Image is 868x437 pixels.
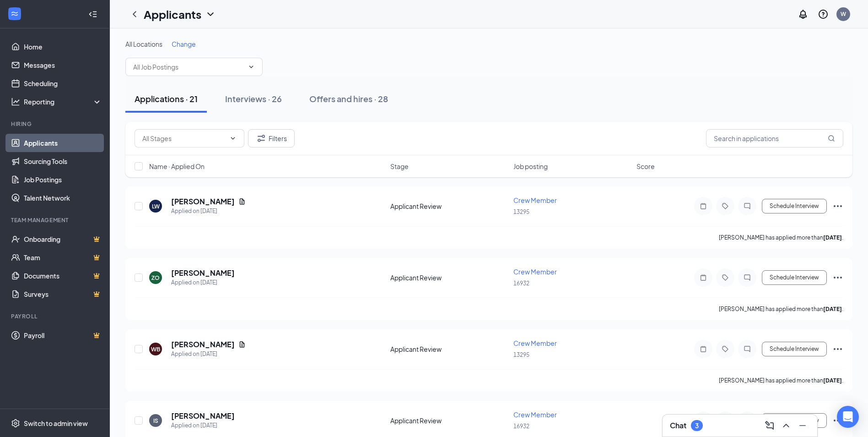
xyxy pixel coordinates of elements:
div: Switch to admin view [24,419,88,428]
h5: [PERSON_NAME] [171,339,235,350]
div: Offers and hires · 28 [309,93,388,104]
b: [DATE] [823,377,842,384]
div: LW [152,202,160,210]
p: [PERSON_NAME] has applied more than . [719,305,843,313]
h5: [PERSON_NAME] [171,197,235,207]
p: [PERSON_NAME] has applied more than . [719,377,843,384]
svg: Note [698,345,709,353]
svg: Ellipses [832,201,843,212]
span: 16932 [513,423,529,430]
button: Schedule Interview [762,342,827,356]
input: All Job Postings [133,62,244,72]
div: Hiring [11,120,100,128]
a: DocumentsCrown [24,267,102,285]
svg: Ellipses [832,272,843,283]
span: 16932 [513,280,529,287]
span: 13295 [513,208,529,215]
svg: ComposeMessage [764,420,775,431]
div: Applicant Review [390,273,508,282]
a: OnboardingCrown [24,230,102,248]
svg: Note [698,202,709,210]
input: All Stages [142,133,226,143]
a: Home [24,38,102,56]
div: ZO [151,274,160,282]
span: Crew Member [513,196,557,204]
a: TeamCrown [24,248,102,267]
svg: MagnifyingGlass [828,135,835,142]
a: Sourcing Tools [24,152,102,170]
a: PayrollCrown [24,326,102,344]
div: W [841,10,846,18]
span: Change [172,40,196,48]
div: Applicant Review [390,416,508,425]
svg: WorkstreamLogo [10,9,19,18]
svg: ChevronDown [205,9,216,20]
svg: Document [238,341,246,348]
button: Schedule Interview [762,413,827,428]
button: ChevronUp [779,418,793,433]
span: Crew Member [513,410,557,419]
div: Team Management [11,216,100,224]
svg: Tag [720,274,731,281]
div: IS [153,417,158,425]
div: Applicant Review [390,202,508,211]
div: Applied on [DATE] [171,350,246,359]
span: Crew Member [513,268,557,276]
span: Name · Applied On [149,162,205,171]
button: Schedule Interview [762,199,827,213]
svg: Document [238,198,246,205]
div: Interviews · 26 [225,93,282,104]
button: Minimize [795,418,810,433]
svg: Tag [720,202,731,210]
span: Crew Member [513,339,557,347]
svg: ChatInactive [742,345,753,353]
svg: Collapse [88,10,97,19]
a: Messages [24,56,102,74]
a: Applicants [24,134,102,152]
span: All Locations [125,40,162,48]
svg: ChevronDown [229,135,237,142]
svg: Settings [11,419,20,428]
a: Job Postings [24,170,102,189]
button: Schedule Interview [762,270,827,285]
div: Reporting [24,97,102,106]
svg: Minimize [797,420,808,431]
div: Applied on [DATE] [171,421,235,430]
div: Applied on [DATE] [171,207,246,216]
a: Scheduling [24,74,102,93]
b: [DATE] [823,306,842,312]
div: Applied on [DATE] [171,278,235,287]
a: Talent Network [24,189,102,207]
span: Stage [390,162,409,171]
div: WB [151,345,160,353]
button: Filter Filters [248,129,295,147]
svg: ChatInactive [742,274,753,281]
svg: Analysis [11,97,20,106]
svg: Note [698,274,709,281]
svg: ChevronLeft [129,9,140,20]
div: Open Intercom Messenger [837,406,859,428]
span: 13295 [513,351,529,358]
h1: Applicants [144,6,201,22]
svg: Ellipses [832,415,843,426]
h5: [PERSON_NAME] [171,411,235,421]
h5: [PERSON_NAME] [171,268,235,278]
a: SurveysCrown [24,285,102,303]
svg: ChevronUp [781,420,792,431]
h3: Chat [670,421,686,431]
svg: Ellipses [832,344,843,355]
svg: Notifications [798,9,809,20]
input: Search in applications [706,129,843,147]
svg: ChevronDown [248,63,255,71]
svg: Filter [256,133,267,144]
div: Payroll [11,312,100,320]
svg: QuestionInfo [818,9,829,20]
div: 3 [695,422,699,430]
svg: Tag [720,345,731,353]
svg: ChatInactive [742,202,753,210]
button: ComposeMessage [762,418,777,433]
span: Score [636,162,655,171]
span: Job posting [513,162,548,171]
div: Applications · 21 [135,93,198,104]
